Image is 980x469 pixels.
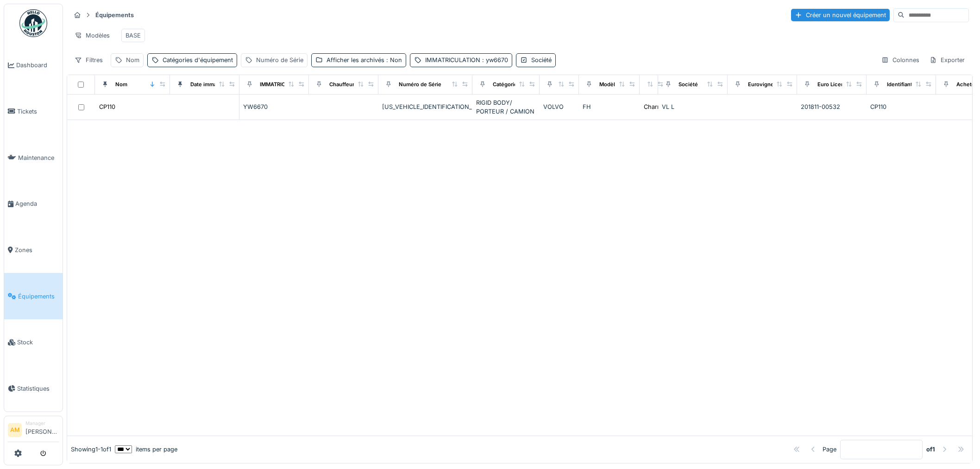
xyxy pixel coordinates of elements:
div: CP110 [99,102,115,111]
div: Catégories d'équipement [493,81,557,89]
span: Agenda [15,199,59,208]
div: Filtres [70,53,107,67]
div: Chauffeur principal [329,81,377,89]
span: Stock [17,338,59,347]
strong: Équipements [92,11,138,19]
div: Nom [126,56,139,64]
div: 201811-00532 [801,102,863,111]
div: BASE [126,31,141,40]
div: Exporter [925,53,969,67]
div: Date immatriculation (1ere) [190,81,258,89]
div: Acheteur [956,81,980,89]
div: Modèle [599,81,618,89]
a: AM Manager[PERSON_NAME] [8,420,59,442]
span: Maintenance [18,153,59,162]
a: Statistiques [4,366,63,412]
div: Nom [115,81,127,89]
div: Eurovignette valide jusque [748,81,816,89]
div: items per page [115,445,177,454]
div: Numéro de Série [256,56,303,64]
a: Zones [4,227,63,273]
a: Équipements [4,273,63,319]
div: YW6670 [243,102,305,111]
div: IMMATRICULATION [260,81,308,89]
div: IMMATRICULATION [425,56,508,64]
a: Agenda [4,181,63,227]
div: Modèles [70,29,114,42]
div: Showing 1 - 1 of 1 [71,445,111,454]
span: Tickets [17,107,59,116]
span: Zones [15,246,59,254]
div: RIGID BODY/ PORTEUR / CAMION [476,98,536,116]
li: [PERSON_NAME] [25,420,59,440]
span: : Non [384,57,402,63]
div: [US_VEHICLE_IDENTIFICATION_NUMBER] [382,102,469,111]
span: : yw6670 [480,57,508,63]
div: Charroi [644,102,665,111]
div: Créer un nouvel équipement [791,9,890,21]
div: Euro Licence nr [817,81,857,89]
span: Dashboard [16,61,59,70]
div: Société [531,56,552,64]
div: VL L [662,102,724,111]
div: FH [583,102,636,111]
div: VOLVO [543,102,575,111]
a: Tickets [4,89,63,135]
div: Colonnes [877,53,923,67]
span: Équipements [18,292,59,301]
div: CP110 [870,102,932,111]
div: Manager [25,420,59,427]
div: Numéro de Série [399,81,441,89]
a: Maintenance [4,134,63,181]
div: Catégories d'équipement [163,56,233,64]
li: AM [8,423,22,437]
div: Afficher les archivés [327,56,402,64]
span: Statistiques [17,384,59,393]
a: Dashboard [4,42,63,89]
div: Page [823,445,836,454]
a: Stock [4,319,63,366]
div: Société [678,81,698,89]
div: Identifiant interne [887,81,932,89]
strong: of 1 [926,445,935,454]
img: Badge_color-CXgf-gQk.svg [19,9,47,37]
